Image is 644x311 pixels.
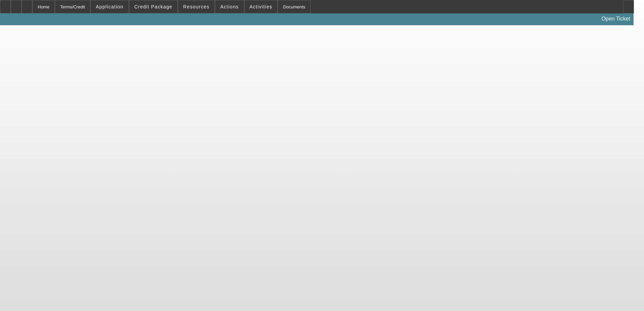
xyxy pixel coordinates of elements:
span: Resources [183,4,210,9]
button: Credit Package [129,0,178,13]
button: Resources [178,0,215,13]
span: Application [96,4,123,9]
span: Activities [250,4,272,9]
button: Application [91,0,128,13]
a: Open Ticket [599,13,633,25]
button: Activities [245,0,278,13]
button: Actions [215,0,244,13]
span: Credit Package [134,4,172,9]
span: Actions [220,4,239,9]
